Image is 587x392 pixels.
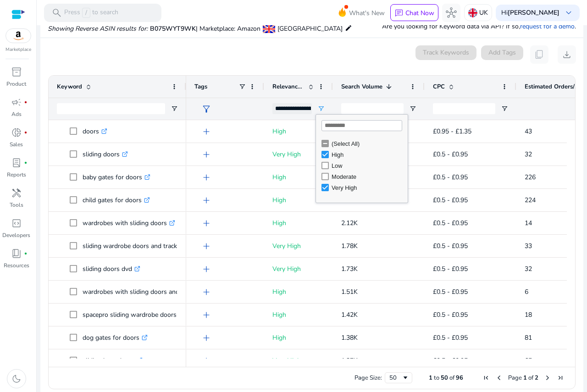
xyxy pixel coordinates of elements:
span: 65 [525,356,532,365]
p: Developers [2,231,30,239]
span: book_4 [11,248,22,259]
p: Product [6,80,26,88]
span: of [449,374,454,382]
button: hub [442,4,460,22]
span: 1 [429,374,432,382]
p: wardrobes with sliding doors [83,214,175,232]
span: of [528,374,533,382]
span: 14 [525,219,532,227]
span: B075WYT9WK [150,24,196,33]
p: Sales [10,140,23,149]
p: High [272,282,325,301]
span: add [201,355,212,366]
input: Search filter values [321,120,402,131]
p: baby gates for doors [83,168,150,187]
span: add [201,195,212,206]
button: Open Filter Menu [171,105,178,112]
span: £0.5 - £0.95 [433,265,468,273]
span: 2.99K [341,196,358,204]
span: CPC [433,83,445,91]
span: £0.5 - £0.95 [433,219,468,227]
p: Hi [501,10,559,16]
span: add [201,218,212,229]
p: High [272,122,325,141]
span: [GEOGRAPHIC_DATA] [277,24,343,33]
span: 43 [525,127,532,136]
span: hub [446,7,457,18]
span: 6 [525,287,528,296]
span: add [201,241,212,252]
p: High [272,191,325,210]
p: Tools [10,201,23,209]
button: Open Filter Menu [501,105,508,112]
span: inventory_2 [11,66,22,77]
i: Showing Reverse ASIN results for: [48,24,148,33]
p: Very High [272,237,325,255]
span: 96 [456,374,463,382]
span: download [561,49,572,60]
input: CPC Filter Input [433,103,495,114]
p: Ads [11,110,22,118]
span: 1.42K [341,310,358,319]
span: code_blocks [11,218,22,229]
span: Keyword [57,83,82,91]
p: Very High [272,145,325,164]
p: Chat Now [405,9,434,17]
span: add [201,172,212,183]
span: 1.51K [341,287,358,296]
div: Next Page [544,374,551,381]
span: £0.5 - £0.95 [433,173,468,182]
input: Search Volume Filter Input [341,103,404,114]
div: Moderate [332,173,405,180]
button: chatChat Now [390,4,438,22]
p: spacepro sliding wardrobe doors [83,305,185,324]
p: wardrobes with sliding doors and mirror [83,282,207,301]
img: amazon.svg [6,29,31,43]
span: £0.5 - £0.95 [433,196,468,204]
span: £0.5 - £0.95 [433,287,468,296]
span: What's New [349,5,385,21]
span: / [82,8,90,18]
span: fiber_manual_record [24,131,28,134]
div: Page Size: [354,374,382,382]
span: search [51,7,62,18]
span: Search Volume [341,83,382,91]
p: Marketplace [6,46,31,53]
p: High [272,328,325,347]
p: Reports [7,171,26,179]
p: doors [83,122,107,141]
span: fiber_manual_record [24,161,28,165]
span: 2 [535,374,538,382]
p: High [272,214,325,232]
p: High [272,168,325,187]
span: 226 [525,173,536,182]
p: sliding doors [83,145,128,164]
button: download [558,45,576,64]
p: dog gates for doors [83,328,148,347]
div: Previous Page [495,374,503,381]
span: 32 [525,265,532,273]
span: 1 [523,374,527,382]
p: High [272,305,325,324]
span: 1.78K [341,242,358,250]
button: Open Filter Menu [409,105,416,112]
span: Relevance Score [272,83,305,91]
span: 18 [525,310,532,319]
span: lab_profile [11,157,22,168]
div: Last Page [557,374,564,381]
span: add [201,126,212,137]
span: 81 [525,333,532,342]
p: Very High [272,351,325,370]
p: UK [479,5,488,21]
span: filter_alt [201,104,212,115]
span: 1.38K [341,333,358,342]
div: 50 [389,374,402,382]
button: Open Filter Menu [317,105,325,112]
span: 224 [525,196,536,204]
span: campaign [11,97,22,108]
span: add [201,309,212,320]
span: 33 [525,242,532,250]
span: add [201,149,212,160]
span: 1.73K [341,265,358,273]
p: Very High [272,259,325,278]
